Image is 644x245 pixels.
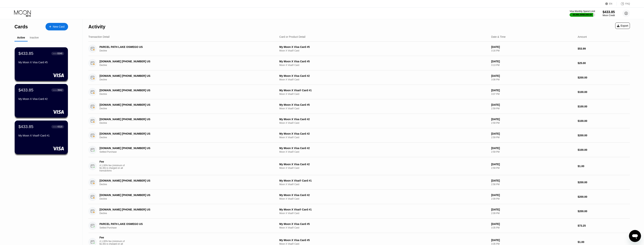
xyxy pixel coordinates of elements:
[491,60,575,63] div: [DATE]
[57,52,62,55] div: 8346
[88,128,630,143] div: [DOMAIN_NAME] [PHONE_NUMBER] USDeclineMy Moon X Visa Card #2Moon X Visa® Card[DATE]2:59 PM$200.00
[578,134,630,137] div: $200.00
[14,24,28,29] div: Cards
[30,36,39,39] div: Inactive
[99,198,269,200] div: Decline
[279,93,488,95] div: Moon X Visa® Card
[279,122,488,124] div: Moon X Visa® Card
[18,88,33,93] div: $433.85
[491,89,575,92] div: [DATE]
[279,179,488,182] div: My Moon X Visa® Card #1
[491,179,575,182] div: [DATE]
[99,212,269,215] div: Decline
[15,47,68,81] div: $433.85● ● ● ●8346My Moon X Visa Card #5
[18,61,64,64] div: My Moon X Visa Card #5
[578,195,630,198] div: $200.00
[578,210,630,213] div: $200.00
[578,90,630,93] div: $100.00
[609,2,612,5] div: EN
[18,124,33,129] div: $433.85
[57,89,62,91] div: 3942
[629,230,641,242] iframe: Button to launch messaging window
[99,132,257,135] div: [DOMAIN_NAME] [PHONE_NUMBER] US
[570,10,595,17] div: Visa Monthly Spend Limit$5,985.30/$6,000.00
[57,125,62,128] div: 4316
[578,62,630,65] div: $25.00
[491,208,575,211] div: [DATE]
[99,89,257,92] div: [DOMAIN_NAME] [PHONE_NUMBER] US
[279,239,488,242] div: My Moon X Visa Card #5
[491,74,575,77] div: [DATE]
[491,103,575,106] div: [DATE]
[88,35,109,38] div: Transaction Detail
[279,60,488,63] div: My Moon X Visa Card #5
[99,60,257,63] div: [DOMAIN_NAME] [PHONE_NUMBER] US
[15,84,68,118] div: $433.85● ● ● ●3942My Moon X Visa Card #2
[18,134,64,137] div: My Moon X Visa® Card #1
[88,114,630,128] div: [DOMAIN_NAME] [PHONE_NUMBER] USDeclineMy Moon X Visa Card #2Moon X Visa® Card[DATE]2:59 PM$100.00
[99,208,257,211] div: [DOMAIN_NAME] [PHONE_NUMBER] US
[570,10,595,13] div: Visa Monthly Spend Limit
[88,190,630,204] div: [DOMAIN_NAME] [PHONE_NUMBER] USDeclineMy Moon X Visa Card #2Moon X Visa® Card[DATE]2:09 PM$200.00
[279,222,488,225] div: My Moon X Visa Card #5
[88,24,105,29] div: Activity
[578,119,630,122] div: $100.00
[279,132,488,135] div: My Moon X Visa Card #2
[491,163,575,166] div: [DATE]
[88,219,630,233] div: PARCEL PATH LAKE OSWEGO USSettled PurchaseMy Moon X Visa Card #5Moon X Visa® Card[DATE]3:35 PM$73.25
[491,226,575,229] div: 3:35 PM
[279,107,488,110] div: Moon X Visa® Card
[578,35,587,38] div: Amount
[279,147,488,150] div: My Moon X Visa Card #2
[99,151,269,153] div: Settled Purchase
[279,74,488,77] div: My Moon X Visa Card #2
[88,175,630,190] div: [DOMAIN_NAME] [PHONE_NUMBER] USDeclineMy Moon X Visa® Card #1Moon X Visa® Card[DATE]2:58 PM$200.00
[603,10,615,14] div: $433.85
[88,204,630,219] div: [DOMAIN_NAME] [PHONE_NUMBER] USDeclineMy Moon X Visa® Card #1Moon X Visa® Card[DATE]2:09 PM$200.00
[279,103,488,106] div: My Moon X Visa Card #5
[491,118,575,121] div: [DATE]
[279,167,488,169] div: Moon X Visa® Card
[279,226,488,229] div: Moon X Visa® Card
[605,2,617,6] div: EN
[99,179,257,182] div: [DOMAIN_NAME] [PHONE_NUMBER] US
[578,240,630,243] div: $1.00
[53,90,57,91] div: ● ● ● ●
[491,107,575,110] div: 2:59 PM
[279,35,306,38] div: Card or Product Detail
[578,47,630,50] div: $53.99
[99,222,257,225] div: PARCEL PATH LAKE OSWEGO US
[491,49,575,52] div: 3:16 PM
[578,165,630,168] div: $1.00
[53,25,64,28] div: New Card
[491,64,575,66] div: 3:13 PM
[491,239,575,242] div: [DATE]
[578,76,630,79] div: $200.00
[88,85,630,99] div: [DOMAIN_NAME] [PHONE_NUMBER] USDeclineMy Moon X Visa® Card #1Moon X Visa® Card[DATE]3:07 PM$100.00
[279,118,488,121] div: My Moon X Visa Card #2
[88,41,630,56] div: PARCEL PATH LAKE OSWEGO USDeclineMy Moon X Visa Card #5Moon X Visa® Card[DATE]3:16 PM$53.99
[279,64,488,66] div: Moon X Visa® Card
[99,147,257,150] div: [DOMAIN_NAME] [PHONE_NUMBER] US
[53,126,57,127] div: ● ● ● ●
[88,70,630,85] div: [DOMAIN_NAME] [PHONE_NUMBER] USDeclineMy Moon X Visa Card #2Moon X Visa® Card[DATE]3:08 PM$200.00
[99,183,269,186] div: Decline
[617,2,630,6] div: FAQ
[578,148,630,151] div: $100.00
[573,14,592,16] div: $5,985.30 / $6,000.00
[617,24,628,27] div: Export
[578,224,630,227] div: $73.25
[279,194,488,197] div: My Moon X Visa Card #2
[99,118,257,121] div: [DOMAIN_NAME] [PHONE_NUMBER] US
[279,49,488,52] div: Moon X Visa® Card
[491,93,575,95] div: 3:07 PM
[625,2,630,5] div: FAQ
[99,164,128,172] div: A 1.00% fee (minimum of $1.00) is charged on all transactions
[491,222,575,225] div: [DATE]
[491,212,575,215] div: 2:09 PM
[491,35,506,38] div: Date & Time
[17,36,25,39] div: Active
[491,151,575,153] div: 2:59 PM
[491,78,575,81] div: 3:08 PM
